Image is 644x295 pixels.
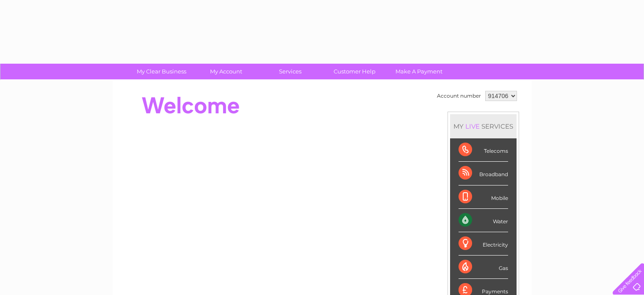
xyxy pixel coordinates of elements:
[450,114,517,138] div: MY SERVICES
[255,64,325,79] a: Services
[435,89,483,103] td: Account number
[459,209,508,232] div: Water
[384,64,454,79] a: Make A Payment
[459,232,508,256] div: Electricity
[459,185,508,209] div: Mobile
[459,162,508,185] div: Broadband
[320,64,390,79] a: Customer Help
[191,64,261,79] a: My Account
[459,256,508,279] div: Gas
[464,122,481,130] div: LIVE
[127,64,196,79] a: My Clear Business
[459,138,508,162] div: Telecoms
